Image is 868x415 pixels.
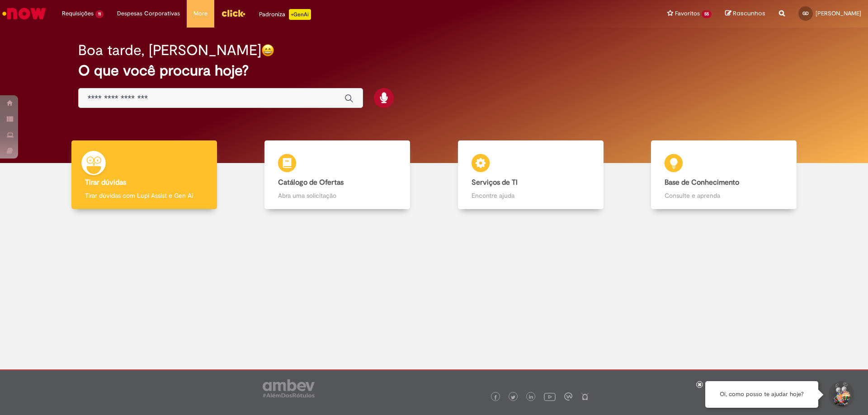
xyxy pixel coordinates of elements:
p: Abra uma solicitação [278,191,396,200]
img: logo_footer_linkedin.png [529,395,533,400]
span: 55 [702,10,712,18]
img: logo_footer_workplace.png [564,392,572,401]
span: Requisições [62,9,94,18]
div: Oi, como posso te ajudar hoje? [705,381,818,408]
a: Serviços de TI Encontre ajuda [434,140,627,210]
img: logo_footer_youtube.png [544,391,556,402]
b: Catálogo de Ofertas [278,178,344,187]
span: Despesas Corporativas [117,9,180,18]
p: Encontre ajuda [472,191,590,200]
img: ServiceNow [1,5,47,23]
a: Base de Conhecimento Consulte e aprenda [627,140,821,210]
img: logo_footer_twitter.png [511,395,515,400]
span: Favoritos [675,9,700,18]
b: Tirar dúvidas [85,178,126,187]
a: Tirar dúvidas Tirar dúvidas com Lupi Assist e Gen Ai [47,140,241,210]
button: Iniciar Conversa de Suporte [827,381,854,408]
span: [PERSON_NAME] [816,9,861,17]
span: 11 [95,10,104,18]
p: Consulte e aprenda [665,191,783,200]
p: Tirar dúvidas com Lupi Assist e Gen Ai [85,191,203,200]
img: happy-face.png [261,44,274,57]
img: logo_footer_facebook.png [493,395,498,400]
span: Rascunhos [733,9,765,18]
b: Base de Conhecimento [665,178,739,187]
b: Serviços de TI [472,178,518,187]
h2: Boa tarde, [PERSON_NAME] [78,42,261,58]
a: Catálogo de Ofertas Abra uma solicitação [241,140,434,210]
img: logo_footer_ambev_rotulo_gray.png [263,379,315,397]
h2: O que você procura hoje? [78,63,790,79]
span: More [193,9,208,18]
img: logo_footer_naosei.png [581,392,589,401]
a: Rascunhos [725,9,765,18]
div: Padroniza [259,9,311,20]
p: +GenAi [289,9,311,20]
img: click_logo_yellow_360x200.png [221,6,245,20]
span: GD [802,10,809,16]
